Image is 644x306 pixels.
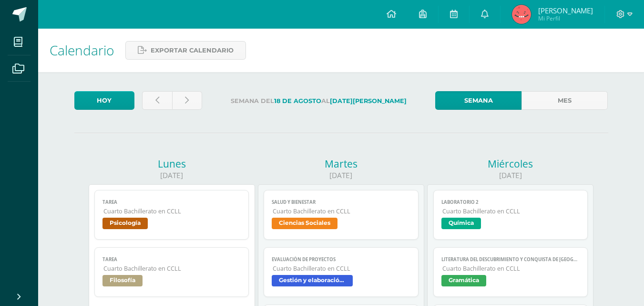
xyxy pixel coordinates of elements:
a: Hoy [74,91,134,110]
a: Salud y bienestarCuarto Bachillerato en CCLLCiencias Sociales [264,190,419,240]
img: a5192c1002d3f04563f42b68961735a9.png [512,5,531,24]
a: TareaCuarto Bachillerato en CCLLPsicología [94,190,249,240]
span: Cuarto Bachillerato en CCLL [273,264,410,273]
strong: [DATE][PERSON_NAME] [330,97,407,105]
span: Gestión y elaboración de proyectos [272,275,353,286]
span: Cuarto Bachillerato en CCLL [442,264,580,273]
span: Cuarto Bachillerato en CCLL [442,207,580,215]
span: Laboratorio 2 [441,199,580,205]
span: [PERSON_NAME] [538,6,593,15]
span: Literatura del descubrimiento y conquista de [GEOGRAPHIC_DATA] [441,256,580,263]
label: Semana del al [210,91,428,111]
span: Cuarto Bachillerato en CCLL [103,207,241,215]
a: Evaluación de ProyectosCuarto Bachillerato en CCLLGestión y elaboración de proyectos [264,247,419,297]
span: Psicología [102,218,148,229]
div: Miércoles [427,157,593,170]
span: Exportar calendario [151,42,234,59]
span: Evaluación de Proyectos [272,256,410,263]
span: Mi Perfil [538,14,593,22]
a: Literatura del descubrimiento y conquista de [GEOGRAPHIC_DATA]Cuarto Bachillerato en CCLLGramática [433,247,588,297]
a: Laboratorio 2Cuarto Bachillerato en CCLLQuímica [433,190,588,240]
span: Gramática [441,275,486,286]
div: Lunes [89,157,255,170]
a: Semana [435,91,521,110]
a: Exportar calendario [125,41,246,60]
div: [DATE] [89,170,255,180]
span: Cuarto Bachillerato en CCLL [103,264,241,273]
span: Cuarto Bachillerato en CCLL [273,207,410,215]
span: Química [441,218,481,229]
a: Mes [521,91,608,110]
span: Salud y bienestar [272,199,410,205]
span: Tarea [102,256,241,263]
div: [DATE] [258,170,424,180]
span: Filosofía [102,275,143,286]
span: Tarea [102,199,241,205]
span: Ciencias Sociales [272,218,337,229]
div: Martes [258,157,424,170]
a: TareaCuarto Bachillerato en CCLLFilosofía [94,247,249,297]
strong: 18 de Agosto [274,97,321,105]
div: [DATE] [427,170,593,180]
span: Calendario [50,41,114,59]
